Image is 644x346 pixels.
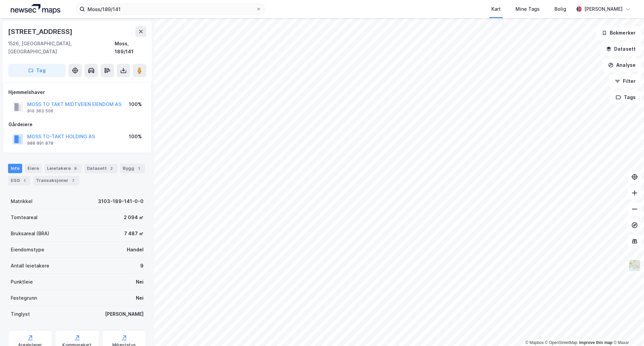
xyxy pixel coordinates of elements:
div: Tinglyst [11,310,30,318]
iframe: Chat Widget [610,314,644,346]
div: Leietakere [44,164,82,173]
div: Hjemmelshaver [8,88,146,96]
div: 9 [72,165,79,172]
button: Tags [610,91,641,104]
div: Tomteareal [11,213,38,221]
input: Søk på adresse, matrikkel, gårdeiere, leietakere eller personer [85,4,256,14]
div: Festegrunn [11,294,37,302]
div: 100% [129,100,142,108]
div: Eiendomstype [11,246,44,254]
div: 7 487 ㎡ [124,230,144,238]
div: Info [8,164,22,173]
img: logo.a4113a55bc3d86da70a041830d287a7e.svg [11,4,60,14]
div: Moss, 189/141 [115,40,146,56]
button: Tag [8,64,66,77]
div: Nei [136,294,144,302]
div: 9 [140,262,144,270]
div: 1 [136,165,142,172]
button: Filter [609,75,641,88]
a: Improve this map [579,340,612,345]
div: Antall leietakere [11,262,49,270]
div: Kontrollprogram for chat [610,314,644,346]
div: 988 891 878 [27,141,53,146]
a: OpenStreetMap [545,340,578,345]
div: Eiere [25,164,42,173]
div: 3103-189-141-0-0 [98,197,144,205]
div: Bygg [120,164,145,173]
div: Datasett [84,164,117,173]
div: 910 363 506 [27,108,53,114]
div: Handel [127,246,144,254]
div: Transaksjoner [33,176,79,185]
a: Mapbox [525,340,544,345]
button: Analyse [602,58,641,72]
div: Mine Tags [516,5,540,13]
div: 1 [21,177,28,184]
div: [STREET_ADDRESS] [8,26,74,37]
div: 2 094 ㎡ [124,213,144,221]
div: Matrikkel [11,197,33,205]
img: Z [628,259,641,272]
button: Bokmerker [596,26,641,40]
div: Kart [491,5,501,13]
div: 100% [129,133,142,141]
div: [PERSON_NAME] [105,310,144,318]
div: 1526, [GEOGRAPHIC_DATA], [GEOGRAPHIC_DATA] [8,40,115,56]
div: [PERSON_NAME] [584,5,623,13]
div: Bruksareal (BRA) [11,230,49,238]
div: Bolig [554,5,566,13]
div: 7 [70,177,76,184]
button: Datasett [600,42,641,56]
div: 2 [108,165,115,172]
div: Punktleie [11,278,33,286]
div: Gårdeiere [8,120,146,129]
div: Nei [136,278,144,286]
div: ESG [8,176,31,185]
